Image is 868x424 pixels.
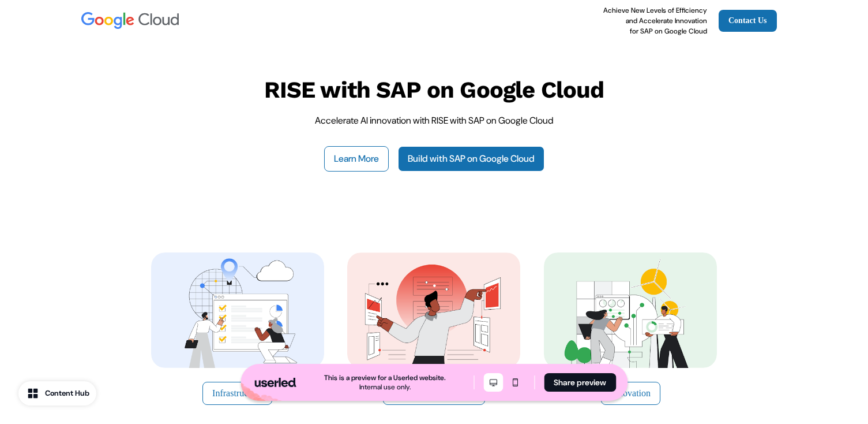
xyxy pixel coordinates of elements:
div: This is a preview for a Userled website. [324,373,446,382]
button: Share preview [544,373,616,392]
a: Operations & Security [345,252,523,405]
button: Learn More [324,146,389,172]
div: Content Hub [45,388,89,399]
button: Content Hub [18,381,96,406]
button: Innovation [601,382,660,405]
a: Contact Us [719,10,777,32]
p: Achieve New Levels of Efficiency and Accelerate Innovation for SAP on Google Cloud [603,5,707,36]
div: Internal use only. [359,382,411,392]
p: Accelerate AI innovation with RISE with SAP on Google Cloud [315,114,553,128]
button: Mobile mode [505,373,525,392]
p: RISE with SAP on Google Cloud [264,76,604,105]
a: Innovation [542,252,720,405]
button: Infrastructure [202,382,272,405]
a: Build with SAP on Google Cloud [398,146,544,172]
a: Infrastructure [148,252,326,405]
button: Desktop mode [483,373,503,392]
